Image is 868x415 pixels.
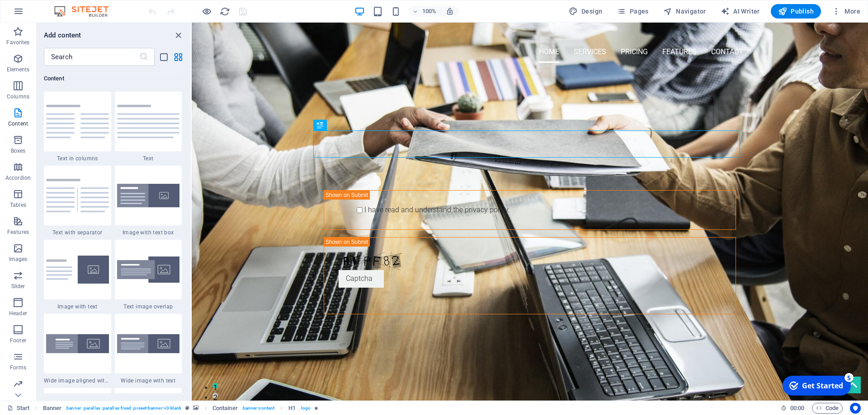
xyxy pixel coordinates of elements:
span: Wide image aligned with text [44,377,111,384]
img: Editor Logo [52,6,120,17]
i: On resize automatically adjust zoom level to fit chosen device. [446,7,454,15]
button: Publish [771,4,821,19]
p: Content [8,120,28,127]
p: Accordion [5,174,31,182]
button: Click here to leave preview mode and continue editing [201,6,212,17]
p: Tables [10,201,26,209]
div: Text [115,92,182,162]
button: More [828,4,864,19]
h6: Content [44,73,182,84]
span: Click to select. Double-click to edit [43,403,62,414]
div: 5 [67,1,76,10]
button: reload [219,6,230,17]
button: Usercentrics [850,403,861,414]
span: Code [816,403,839,414]
h6: 100% [422,6,437,17]
div: Get Started 5 items remaining, 0% complete [5,4,73,23]
div: Wide image aligned with text [44,314,111,384]
p: Features [7,228,29,236]
div: Design (Ctrl+Alt+Y) [565,4,606,19]
span: Design [569,7,603,16]
p: Favorites [6,39,29,46]
button: Navigator [660,4,710,19]
p: Header [9,310,27,317]
img: wide-image-with-text.svg [117,334,180,353]
span: Click to select. Double-click to edit [288,403,296,414]
p: Slider [11,283,25,290]
img: text-with-separator.svg [46,179,109,212]
span: Navigator [663,7,706,16]
input: Search [44,48,139,66]
img: wide-image-with-text-aligned.svg [46,334,109,353]
button: Design [565,4,606,19]
div: Image with text [44,240,111,310]
div: Wide image with text [115,314,182,384]
span: Image with text [44,303,111,310]
span: Pages [617,7,648,16]
span: Wide image with text [115,377,182,384]
img: image-with-text-box.svg [117,184,180,208]
div: Text in columns [44,92,111,162]
button: list-view [158,51,169,62]
p: Columns [7,93,29,100]
button: Code [812,403,843,414]
button: AI Writer [717,4,764,19]
span: . logo [299,403,310,414]
span: Text with separator [44,229,111,236]
span: : [797,405,798,411]
div: Get Started [24,9,66,19]
i: Reload page [220,6,230,17]
button: 100% [409,6,441,17]
img: text-with-image-v4.svg [46,256,109,284]
i: This element contains a background [193,406,198,410]
button: Pages [613,4,652,19]
span: Image with text box [115,229,182,236]
i: Element contains an animation [314,406,318,410]
span: More [832,7,860,16]
img: text.svg [117,105,180,138]
span: Publish [778,7,814,16]
div: Text with separator [44,166,111,236]
div: Text image overlap [115,240,182,310]
img: text-image-overlap.svg [117,256,180,283]
span: Text image overlap [115,303,182,310]
p: Boxes [11,147,26,154]
p: Elements [7,66,30,73]
img: text-in-columns.svg [46,105,109,138]
span: . banner .parallax .parallax-fixed .preset-banner-v3-klank [65,403,181,414]
h6: Session time [781,403,805,414]
button: close panel [173,30,184,41]
span: Click to select. Double-click to edit [212,403,238,414]
div: Image with text box [115,166,182,236]
button: 2 [21,370,26,376]
span: 00 00 [790,403,804,414]
h6: Add content [44,30,81,41]
button: grid-view [173,51,184,62]
span: Text in columns [44,155,111,162]
nav: breadcrumb [43,403,318,414]
span: Text [115,155,182,162]
p: Forms [10,364,26,371]
i: This element is a customizable preset [185,406,189,410]
p: Footer [10,337,26,344]
span: . banner-content [241,403,274,414]
p: Images [9,256,28,263]
span: AI Writer [721,7,760,16]
a: Click to cancel selection. Double-click to open Pages [7,403,30,414]
button: 1 [21,360,26,366]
